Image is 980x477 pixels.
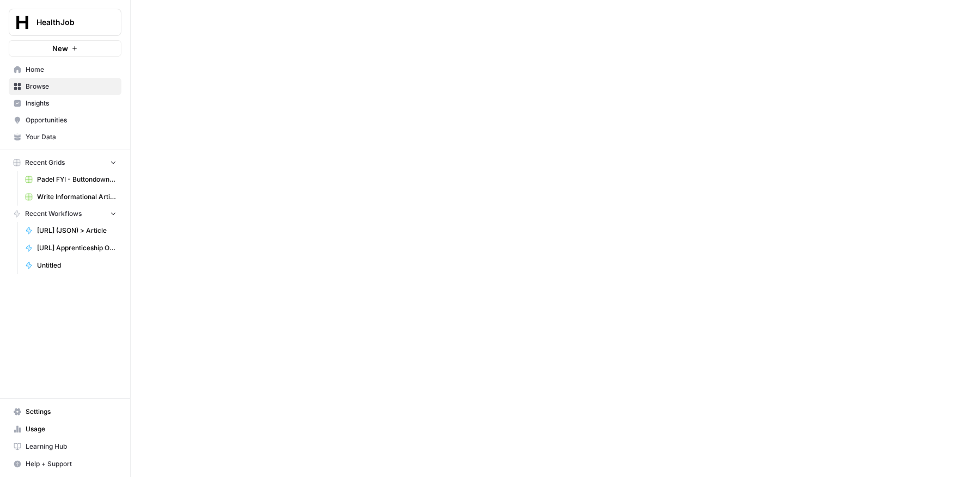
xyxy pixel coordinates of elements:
[37,261,117,270] span: Untitled
[13,13,32,32] img: HealthJob Logo
[26,98,117,108] span: Insights
[20,257,121,274] a: Untitled
[9,128,121,146] a: Your Data
[9,61,121,78] a: Home
[20,222,121,239] a: [URL] (JSON) > Article
[52,43,68,54] span: New
[9,154,121,171] button: Recent Grids
[26,65,117,75] span: Home
[26,132,117,142] span: Your Data
[9,95,121,112] a: Insights
[20,188,121,206] a: Write Informational Article (1)
[25,209,82,219] span: Recent Workflows
[20,171,121,188] a: Padel FYI - Buttondown -Newsletter Generation Grid
[9,78,121,95] a: Browse
[9,206,121,222] button: Recent Workflows
[9,40,121,57] button: New
[26,424,117,434] span: Usage
[9,455,121,473] button: Help + Support
[37,192,117,202] span: Write Informational Article (1)
[9,403,121,420] a: Settings
[26,407,117,417] span: Settings
[20,239,121,257] a: [URL] Apprenticeship Output Rewrite (JSON)
[9,111,121,129] a: Opportunities
[26,459,117,469] span: Help + Support
[37,175,117,184] span: Padel FYI - Buttondown -Newsletter Generation Grid
[9,438,121,455] a: Learning Hub
[26,115,117,125] span: Opportunities
[37,226,117,236] span: [URL] (JSON) > Article
[9,420,121,438] a: Usage
[36,17,102,28] span: HealthJob
[26,82,117,91] span: Browse
[26,442,117,451] span: Learning Hub
[37,243,117,253] span: [URL] Apprenticeship Output Rewrite (JSON)
[25,158,65,168] span: Recent Grids
[9,9,121,36] button: Workspace: HealthJob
